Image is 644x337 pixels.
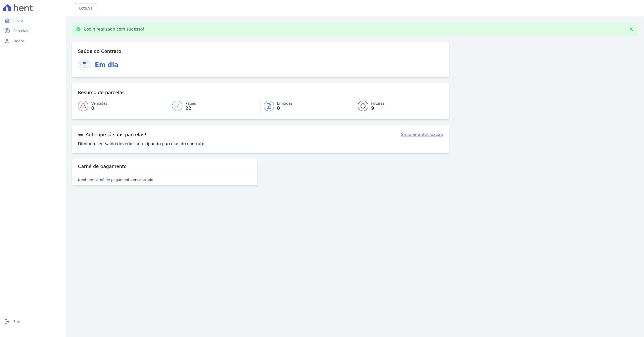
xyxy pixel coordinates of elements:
[78,132,146,138] h3: Antecipe já suas parcelas!
[2,316,64,327] a: logoutSair
[277,106,293,110] span: 0
[79,6,93,11] h3: Lote:
[2,15,64,26] a: homeInício
[78,163,127,170] h3: Carnê de pagamento
[91,101,107,106] span: Vencidas
[185,101,196,106] span: Pagas
[4,38,10,44] i: person
[4,28,10,34] i: paid
[13,38,25,44] span: Dados
[261,99,352,113] a: Emitidas 0
[78,48,121,54] h3: Saúde do Contrato
[78,99,169,113] a: Vencidas 0
[352,99,443,113] a: Futuras 9
[4,17,10,24] i: home
[91,106,107,110] span: 0
[185,106,196,110] span: 22
[371,106,385,110] span: 9
[4,319,10,325] i: logout
[84,27,145,32] p: Login realizado com sucesso!
[13,319,20,324] span: Sair
[2,36,64,46] a: personDados
[2,26,64,36] a: paidParcelas
[88,6,93,10] span: 91
[401,132,443,138] a: Simular antecipação
[169,99,260,113] a: Pagas 22
[78,90,125,96] h3: Resumo de parcelas
[13,18,23,23] span: Início
[78,177,153,182] p: Nenhum carnê de pagamento encontrado
[95,60,118,70] h3: Em dia
[78,141,206,147] p: Diminua seu saldo devedor antecipando parcelas do contrato.
[371,101,385,106] span: Futuras
[277,101,293,106] span: Emitidas
[13,28,28,33] span: Parcelas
